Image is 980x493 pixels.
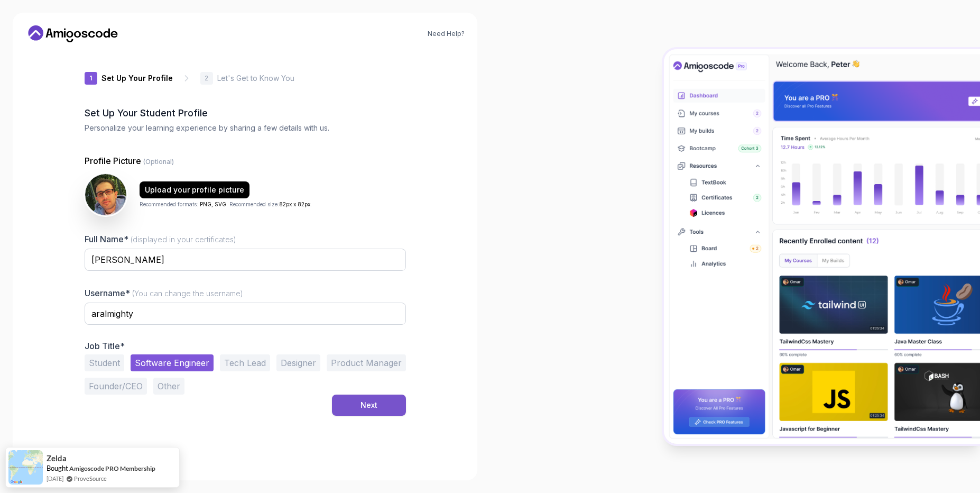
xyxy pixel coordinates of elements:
[25,25,121,42] a: Home link
[332,395,406,416] button: Next
[85,154,406,167] p: Profile Picture
[85,174,126,215] img: user profile image
[131,235,236,244] span: (displayed in your certificates)
[153,378,184,395] button: Other
[140,200,312,208] p: Recommended formats: . Recommended size: .
[132,289,243,298] span: (You can change the username)
[85,354,124,371] button: Student
[8,450,43,485] img: provesource social proof notification image
[200,201,226,207] span: PNG, SVG
[85,123,406,133] p: Personalize your learning experience by sharing a few details with us.
[279,201,310,207] span: 82px x 82px
[360,400,377,410] div: Next
[85,303,406,325] input: Enter your Username
[140,181,249,198] button: Upload your profile picture
[664,49,980,444] img: Amigoscode Dashboard
[85,288,243,298] label: Username*
[145,185,244,195] div: Upload your profile picture
[47,464,68,472] span: Bought
[85,234,236,244] label: Full Name*
[74,474,107,483] a: ProveSource
[143,158,174,166] span: (Optional)
[89,75,92,81] p: 1
[220,354,270,371] button: Tech Lead
[85,249,406,271] input: Enter your Full Name
[205,75,208,81] p: 2
[101,73,173,84] p: Set Up Your Profile
[85,341,406,351] p: Job Title*
[85,378,147,395] button: Founder/CEO
[131,354,214,371] button: Software Engineer
[217,73,294,84] p: Let's Get to Know You
[276,354,320,371] button: Designer
[47,474,63,483] span: [DATE]
[69,464,155,472] a: Amigoscode PRO Membership
[85,106,406,121] h2: Set Up Your Student Profile
[428,30,465,38] a: Need Help?
[327,354,406,371] button: Product Manager
[47,454,67,463] span: Zelda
